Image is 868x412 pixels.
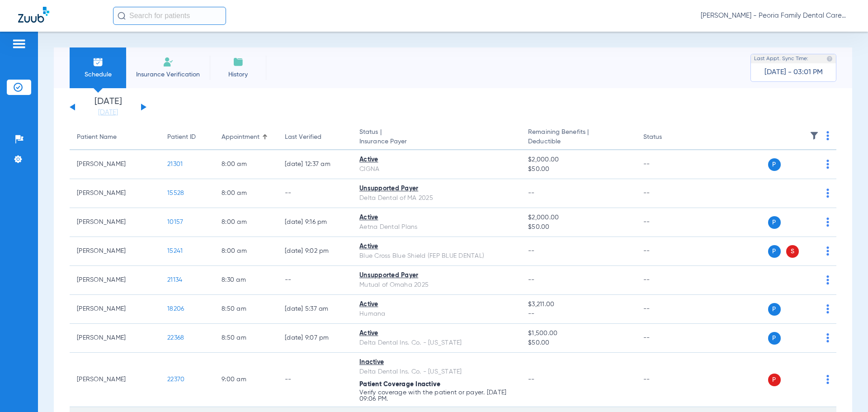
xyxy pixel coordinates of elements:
[81,97,135,117] li: [DATE]
[768,374,781,386] span: P
[826,246,829,256] img: group-dot-blue.svg
[826,304,829,313] img: group-dot-blue.svg
[278,266,352,295] td: --
[528,338,628,348] span: $50.00
[826,218,829,227] img: group-dot-blue.svg
[214,237,278,266] td: 8:00 AM
[214,266,278,295] td: 8:30 AM
[359,381,440,388] span: Patient Coverage Inactive
[278,353,352,407] td: --
[768,303,781,316] span: P
[636,125,697,150] th: Status
[768,245,781,258] span: P
[359,137,514,147] span: Insurance Payer
[70,295,160,324] td: [PERSON_NAME]
[359,223,514,232] div: Aetna Dental Plans
[12,38,26,49] img: hamburger-icon
[214,295,278,324] td: 8:50 AM
[70,179,160,208] td: [PERSON_NAME]
[233,57,244,67] img: History
[278,208,352,237] td: [DATE] 9:16 PM
[76,70,119,79] span: Schedule
[167,161,183,167] span: 21301
[359,280,514,290] div: Mutual of Omaha 2025
[18,7,49,23] img: Zuub Logo
[528,376,535,383] span: --
[214,150,278,179] td: 8:00 AM
[636,324,697,353] td: --
[70,208,160,237] td: [PERSON_NAME]
[528,155,628,165] span: $2,000.00
[521,125,636,150] th: Remaining Benefits |
[81,108,135,117] a: [DATE]
[359,300,514,309] div: Active
[118,12,126,20] img: Search Icon
[764,68,823,77] span: [DATE] - 03:01 PM
[285,133,345,142] div: Last Verified
[826,56,833,62] img: last sync help info
[636,266,697,295] td: --
[636,179,697,208] td: --
[285,133,321,142] div: Last Verified
[222,133,270,142] div: Appointment
[826,275,829,284] img: group-dot-blue.svg
[167,190,184,196] span: 15528
[278,295,352,324] td: [DATE] 5:37 AM
[359,194,514,203] div: Delta Dental of MA 2025
[352,125,521,150] th: Status |
[528,300,628,309] span: $3,211.00
[359,184,514,194] div: Unsupported Payer
[70,266,160,295] td: [PERSON_NAME]
[768,332,781,345] span: P
[768,158,781,171] span: P
[636,295,697,324] td: --
[528,137,628,147] span: Deductible
[113,7,226,25] input: Search for patients
[167,133,207,142] div: Patient ID
[786,245,799,258] span: S
[636,208,697,237] td: --
[528,190,535,196] span: --
[826,375,829,384] img: group-dot-blue.svg
[167,277,182,283] span: 21134
[359,309,514,319] div: Humana
[70,237,160,266] td: [PERSON_NAME]
[214,179,278,208] td: 8:00 AM
[167,133,196,142] div: Patient ID
[70,150,160,179] td: [PERSON_NAME]
[222,133,259,142] div: Appointment
[701,11,850,20] span: [PERSON_NAME] - Peoria Family Dental Care
[528,248,535,254] span: --
[93,57,104,67] img: Schedule
[359,367,514,377] div: Delta Dental Ins. Co. - [US_STATE]
[163,57,174,67] img: Manual Insurance Verification
[359,242,514,251] div: Active
[359,389,514,402] p: Verify coverage with the patient or payer. [DATE] 09:06 PM.
[826,333,829,342] img: group-dot-blue.svg
[528,223,628,232] span: $50.00
[278,150,352,179] td: [DATE] 12:37 AM
[359,251,514,261] div: Blue Cross Blue Shield (FEP BLUE DENTAL)
[214,208,278,237] td: 8:00 AM
[167,376,184,383] span: 22370
[528,165,628,174] span: $50.00
[278,324,352,353] td: [DATE] 9:07 PM
[528,277,535,283] span: --
[278,179,352,208] td: --
[133,70,203,79] span: Insurance Verification
[214,353,278,407] td: 9:00 AM
[528,329,628,338] span: $1,500.00
[70,353,160,407] td: [PERSON_NAME]
[70,324,160,353] td: [PERSON_NAME]
[359,338,514,348] div: Delta Dental Ins. Co. - [US_STATE]
[636,150,697,179] td: --
[217,70,259,79] span: History
[826,160,829,169] img: group-dot-blue.svg
[77,133,117,142] div: Patient Name
[528,213,628,223] span: $2,000.00
[528,309,628,319] span: --
[768,216,781,229] span: P
[278,237,352,266] td: [DATE] 9:02 PM
[359,329,514,338] div: Active
[636,353,697,407] td: --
